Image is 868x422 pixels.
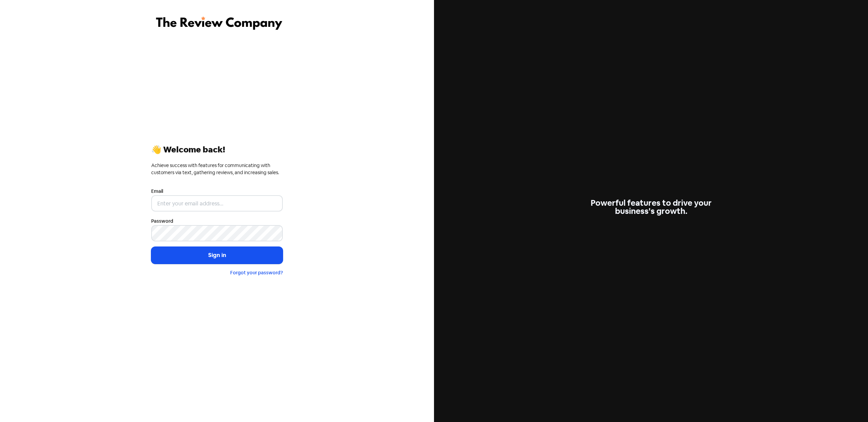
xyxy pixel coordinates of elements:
div: Achieve success with features for communicating with customers via text, gathering reviews, and i... [151,162,283,176]
label: Email [151,188,163,195]
a: Forgot your password? [230,270,283,276]
div: Powerful features to drive your business's growth. [585,199,717,215]
button: Sign in [151,247,283,264]
input: Enter your email address... [151,195,283,212]
div: 👋 Welcome back! [151,146,283,154]
label: Password [151,218,173,225]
